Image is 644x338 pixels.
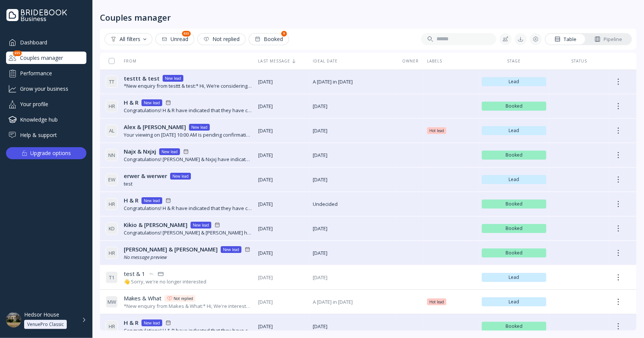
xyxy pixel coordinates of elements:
button: Upgrade options [6,147,86,159]
div: Not replied [174,295,193,301]
div: K D [106,222,118,234]
span: Booked [485,152,544,158]
span: [DATE] [258,127,307,134]
span: Hot lead [429,128,444,134]
img: dpr=2,fit=cover,g=face,w=48,h=48 [6,312,21,327]
div: From [106,58,137,64]
span: Alex & [PERSON_NAME] [124,123,186,131]
div: E W [106,174,118,186]
span: [DATE] [258,176,307,183]
span: H & R [124,319,138,327]
span: Booked [485,323,544,329]
span: Kikio & [PERSON_NAME] [124,221,188,229]
span: test & 1 [124,270,145,278]
a: Couples manager655 [6,52,86,64]
div: H R [106,198,118,210]
div: test [124,180,191,187]
span: [DATE] [313,103,394,110]
span: [DATE] [258,250,307,257]
div: Congratulations! [PERSON_NAME] & Nxjxj have indicated that they have chosen you for their wedding... [124,156,252,163]
span: [DATE] [258,225,307,232]
span: A [DATE] in [DATE] [313,78,394,85]
div: Upgrade options [31,148,71,158]
span: Lead [485,274,544,280]
div: *New enquiry from testtt & test:* Hi, We’re considering your venue for our wedding and would love... [124,82,252,90]
span: Lead [485,177,544,183]
span: Booked [485,250,544,256]
span: Najx & Nxjxj [124,148,156,155]
div: M W [106,296,118,308]
span: [DATE] [258,298,307,306]
div: New lead [144,320,160,326]
div: Unread [161,36,188,42]
div: Congratulations! H & R have indicated that they have chosen you for their wedding day. [124,107,252,114]
span: Lead [485,128,544,134]
div: Stage [482,58,547,64]
span: testtt & test [124,75,160,82]
div: New lead [165,75,181,81]
span: H & R [124,99,138,107]
div: New lead [191,124,207,130]
span: erwer & werwer [124,172,167,180]
div: New lead [193,222,209,228]
span: A [DATE] in [DATE] [313,298,394,306]
div: New lead [161,149,178,155]
span: Makes & What [124,294,161,302]
span: [DATE] [313,176,394,183]
a: Help & support [6,129,86,141]
div: New lead [144,198,160,204]
span: H & R [124,196,138,204]
div: 9 [281,31,287,37]
span: [DATE] [258,274,307,281]
button: Unread [155,33,194,45]
div: 655 [182,31,191,37]
span: [DATE] [258,152,307,159]
a: Grow your business [6,82,86,95]
span: [DATE] [313,127,394,134]
div: H R [106,320,118,332]
div: Booked [255,36,283,42]
div: Not replied [203,36,240,42]
div: Congratulations! [PERSON_NAME] & [PERSON_NAME] have indicated that they have chosen you for their... [124,229,252,236]
div: Couples manager [100,12,171,23]
span: Hot lead [429,299,444,305]
a: Your profile [6,98,86,110]
div: VenuePro Classic [27,321,64,327]
button: Booked [249,33,289,45]
span: [DATE] [258,201,307,208]
div: H R [106,247,118,259]
a: Knowledge hub [6,113,86,126]
span: [DATE] [313,250,394,257]
span: [DATE] [313,152,394,159]
span: Booked [485,201,544,207]
button: All filters [105,33,152,45]
span: [DATE] [258,78,307,85]
div: Labels [427,58,475,64]
span: Undecided [313,201,394,208]
div: All filters [111,36,146,42]
div: New lead [144,100,160,106]
span: [DATE] [313,274,394,281]
span: Booked [485,225,544,231]
div: Congratulations! H & R have indicated that they have chosen you for their wedding day. [124,205,252,212]
span: [DATE] [313,225,394,232]
span: [DATE] [258,103,307,110]
div: Last message [258,58,307,64]
a: Performance [6,67,86,79]
div: Congratulations! H & R have indicated that they have chosen you for their wedding day. [124,327,252,334]
div: A L [106,125,118,137]
div: *New enquiry from Makes & What:* Hi, We're interested in your venue! Can you let us know when it ... [124,303,252,310]
div: T T [106,76,118,88]
div: N N [106,149,118,161]
div: Owner [400,58,421,64]
div: Hedsor House [24,311,59,318]
span: [DATE] [313,323,394,330]
div: New lead [223,247,239,253]
span: Lead [485,79,544,85]
span: Lead [485,299,544,305]
div: New lead [172,173,189,179]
